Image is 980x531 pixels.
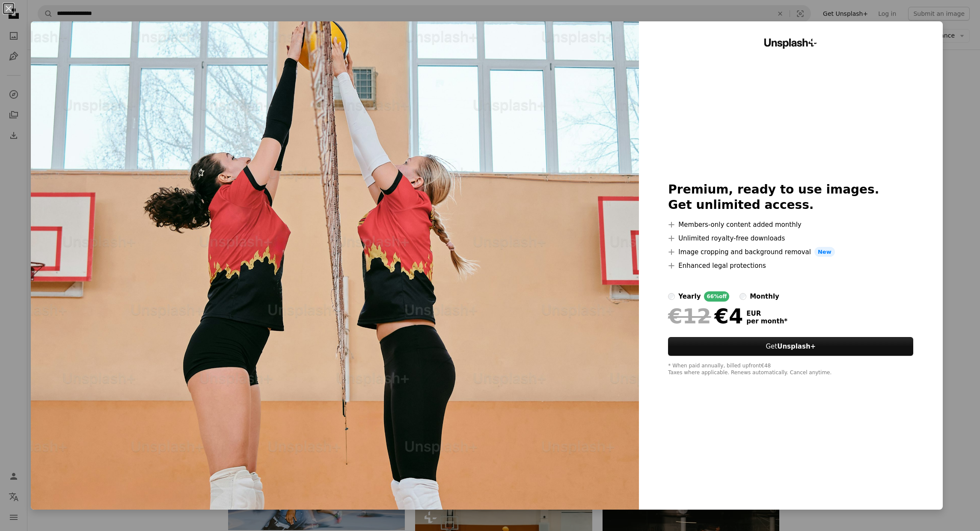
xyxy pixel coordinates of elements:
span: New [814,247,835,257]
div: monthly [750,291,779,302]
li: Members-only content added monthly [668,220,913,230]
li: Image cropping and background removal [668,247,913,257]
button: GetUnsplash+ [668,337,913,356]
div: 66% off [704,291,729,302]
input: monthly [739,293,746,300]
div: * When paid annually, billed upfront €48 Taxes where applicable. Renews automatically. Cancel any... [668,363,913,376]
strong: Unsplash+ [777,343,816,350]
input: yearly66%off [668,293,675,300]
span: per month * [746,317,787,325]
h2: Premium, ready to use images. Get unlimited access. [668,182,913,213]
span: €12 [668,305,711,327]
div: €4 [668,305,743,327]
li: Unlimited royalty-free downloads [668,233,913,243]
div: yearly [678,291,701,302]
li: Enhanced legal protections [668,261,913,271]
span: EUR [746,310,787,317]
